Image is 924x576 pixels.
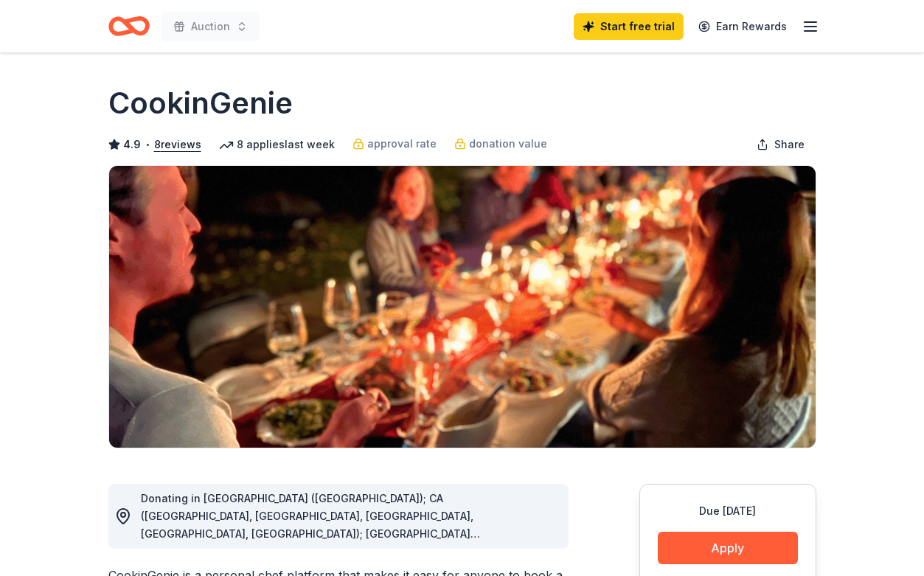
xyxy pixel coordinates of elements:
a: donation value [454,135,547,153]
a: Earn Rewards [689,13,796,40]
a: approval rate [352,135,437,153]
a: Start free trial [574,13,684,40]
h1: CookinGenie [108,83,293,124]
button: Share [745,130,816,159]
div: 8 applies last week [219,136,335,153]
span: Share [774,136,805,153]
span: approval rate [367,135,437,153]
span: 4.9 [123,136,141,153]
span: donation value [469,135,547,153]
button: 8reviews [154,136,201,153]
span: Auction [191,18,230,35]
a: Home [108,9,150,44]
button: Apply [658,532,798,564]
button: Auction [161,12,260,41]
img: Image for CookinGenie [109,166,816,448]
span: • [145,139,150,150]
div: Due [DATE] [658,502,798,520]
